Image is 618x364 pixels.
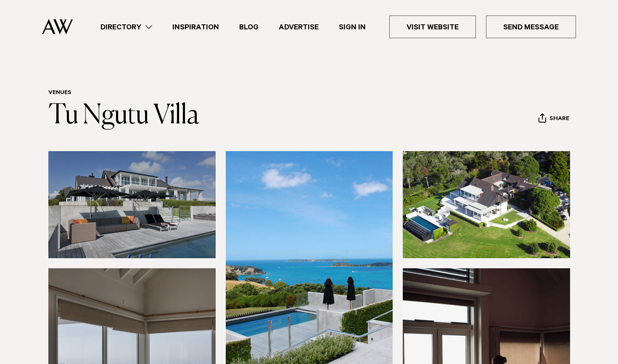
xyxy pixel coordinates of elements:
[229,21,269,33] a: Blog
[90,21,162,33] a: Directory
[162,21,229,33] a: Inspiration
[42,19,73,34] img: Auckland Weddings Logo
[48,102,199,129] a: Tu Ngutu Villa
[269,21,329,33] a: Advertise
[48,90,71,97] a: Venues
[389,16,476,38] a: Visit Website
[486,16,576,38] a: Send Message
[538,113,570,126] button: Share
[549,115,569,123] span: Share
[329,21,376,33] a: Sign In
